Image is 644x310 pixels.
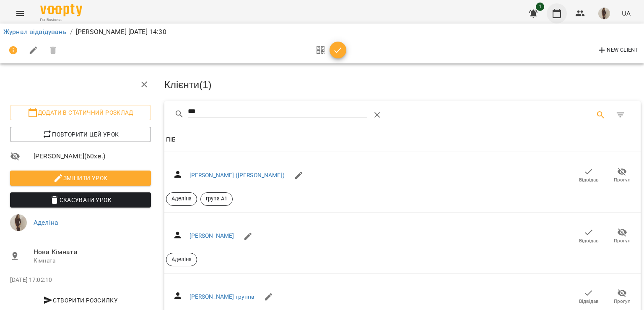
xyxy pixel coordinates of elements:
a: [PERSON_NAME] ([PERSON_NAME]) [190,172,285,179]
span: Відвідав [579,298,599,305]
span: ПІБ [166,135,639,145]
button: Menu [10,3,30,24]
button: Прогул [605,224,639,248]
button: Відвідав [572,224,605,248]
p: [DATE] 17:02:10 [10,276,151,284]
span: Створити розсилку [13,295,148,305]
input: Search [188,105,368,118]
button: Відвідав [572,285,605,309]
span: Повторити цей урок [17,129,144,139]
button: Прогул [605,164,639,187]
span: Прогул [614,298,631,305]
button: Відвідав [572,164,605,187]
button: Змінити урок [10,171,151,186]
a: [PERSON_NAME] группа [190,293,254,300]
span: Додати в статичний розклад [17,108,144,118]
button: Search [591,105,611,125]
span: Скасувати Урок [17,195,144,205]
span: Відвідав [579,176,599,184]
button: UA [618,5,634,21]
p: Кімната [34,257,151,265]
a: Аделіна [34,218,58,226]
img: Voopty Logo [40,4,82,16]
nav: breadcrumb [3,27,641,37]
span: For Business [40,17,82,23]
p: [PERSON_NAME] [DATE] 14:30 [76,27,166,37]
h3: Клієнти ( 1 ) [164,79,641,90]
button: Додати в статичний розклад [10,105,151,120]
span: Аделіна [166,195,197,202]
span: Аделіна [166,256,197,263]
img: 9fb73f4f1665c455a0626d21641f5694.jpg [10,214,27,231]
button: Створити розсилку [10,293,151,308]
span: Відвідав [579,237,599,244]
span: Нова Кімната [34,247,151,257]
div: ПІБ [166,135,176,145]
span: 1 [536,3,544,11]
button: Скасувати Урок [10,192,151,208]
span: Змінити урок [17,173,144,183]
a: Журнал відвідувань [3,28,67,36]
div: Table Toolbar [164,101,641,128]
button: New Client [595,44,641,57]
button: Прогул [605,285,639,309]
img: 9fb73f4f1665c455a0626d21641f5694.jpg [598,8,610,19]
li: / [70,27,73,37]
span: [PERSON_NAME] ( 60 хв. ) [34,151,151,161]
button: Фільтр [610,105,631,125]
button: Повторити цей урок [10,127,151,142]
span: Прогул [614,176,631,184]
span: Прогул [614,237,631,244]
span: UA [622,9,631,18]
span: група А1 [201,195,232,202]
a: [PERSON_NAME] [190,232,234,239]
span: New Client [597,45,639,55]
div: Sort [166,135,176,145]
